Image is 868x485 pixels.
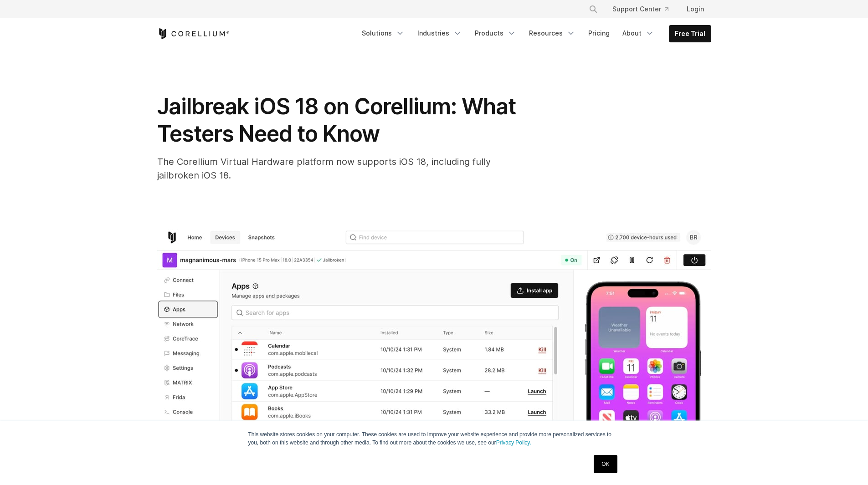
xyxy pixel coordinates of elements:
[578,1,711,17] div: Navigation Menu
[585,1,601,17] button: Search
[356,25,410,41] a: Solutions
[594,455,617,473] a: OK
[412,25,467,41] a: Industries
[157,28,230,39] a: Corellium Home
[669,26,711,42] a: Free Trial
[157,156,491,181] span: The Corellium Virtual Hardware platform now supports iOS 18, including fully jailbroken iOS 18.
[356,25,711,42] div: Navigation Menu
[157,93,516,147] span: Jailbreak iOS 18 on Corellium: What Testers Need to Know
[605,1,676,17] a: Support Center
[469,25,522,41] a: Products
[248,430,620,447] p: This website stores cookies on your computer. These cookies are used to improve your website expe...
[617,25,660,41] a: About
[496,439,531,446] a: Privacy Policy.
[524,25,581,41] a: Resources
[583,25,615,41] a: Pricing
[679,1,711,17] a: Login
